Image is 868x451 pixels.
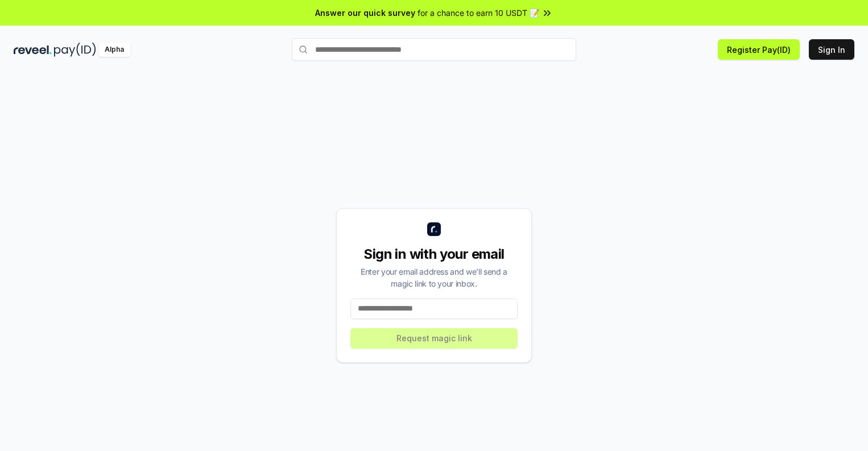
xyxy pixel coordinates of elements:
button: Register Pay(ID) [718,39,800,60]
button: Sign In [809,39,854,60]
div: Enter your email address and we’ll send a magic link to your inbox. [350,266,518,289]
img: pay_id [54,43,96,57]
img: logo_small [427,222,441,236]
div: Sign in with your email [350,245,518,263]
span: for a chance to earn 10 USDT 📝 [418,7,539,19]
img: reveel_dark [14,43,52,57]
div: Alpha [98,43,130,57]
span: Answer our quick survey [315,7,415,19]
